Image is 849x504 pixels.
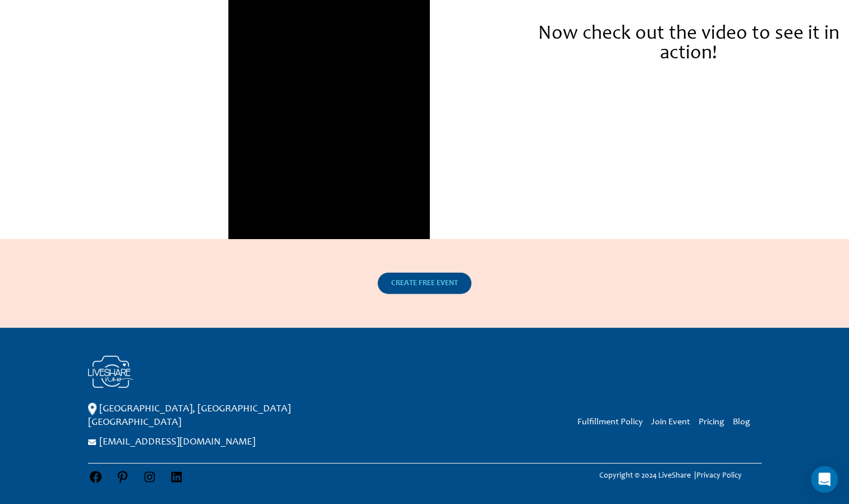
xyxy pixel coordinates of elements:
span: Now check out the video to see it in action! [538,25,839,64]
a: Fulfillment Policy [577,418,643,427]
p: [GEOGRAPHIC_DATA], [GEOGRAPHIC_DATA] [GEOGRAPHIC_DATA] [88,402,380,429]
nav: Menu [569,415,750,429]
img: ico_location.png [88,403,97,415]
a: Join Event [651,418,690,427]
span: CREATE FREE EVENT [391,280,458,287]
a: Pricing [699,418,724,427]
a: CREATE FREE EVENT [378,273,471,294]
a: Blog [733,418,750,427]
p: Copyright © 2024 LiveShare | [579,469,761,483]
img: ico_email.png [88,439,97,445]
a: Privacy Policy [696,472,741,480]
div: Open Intercom Messenger [811,466,838,493]
a: [EMAIL_ADDRESS][DOMAIN_NAME] [99,437,255,447]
